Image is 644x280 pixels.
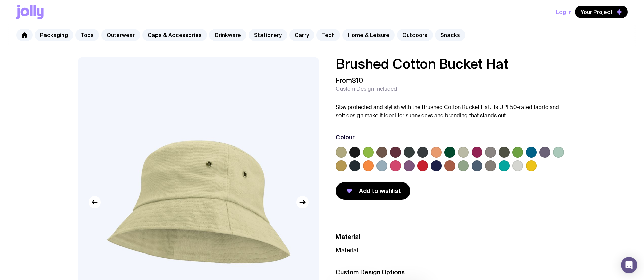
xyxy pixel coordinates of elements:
button: Log In [556,6,572,18]
div: Open Intercom Messenger [621,257,637,273]
span: From [336,76,363,84]
span: $10 [352,76,363,85]
a: Snacks [435,29,465,41]
a: Carry [289,29,314,41]
button: Add to wishlist [336,182,410,200]
h1: Brushed Cotton Bucket Hat [336,57,567,71]
a: Outdoors [397,29,433,41]
a: Home & Leisure [342,29,395,41]
span: Your Project [581,8,613,15]
h3: Custom Design Options [336,268,567,276]
a: Drinkware [209,29,246,41]
a: Caps & Accessories [142,29,207,41]
p: Material [336,246,567,255]
p: Stay protected and stylish with the Brushed Cotton Bucket Hat. Its UPF50-rated fabric and soft de... [336,103,567,120]
span: Add to wishlist [359,187,401,195]
a: Packaging [35,29,73,41]
span: Custom Design Included [336,86,397,92]
a: Outerwear [101,29,140,41]
button: Your Project [575,6,628,18]
h3: Material [336,233,567,241]
a: Stationery [249,29,287,41]
a: Tech [316,29,340,41]
a: Tops [75,29,99,41]
h3: Colour [336,133,355,141]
